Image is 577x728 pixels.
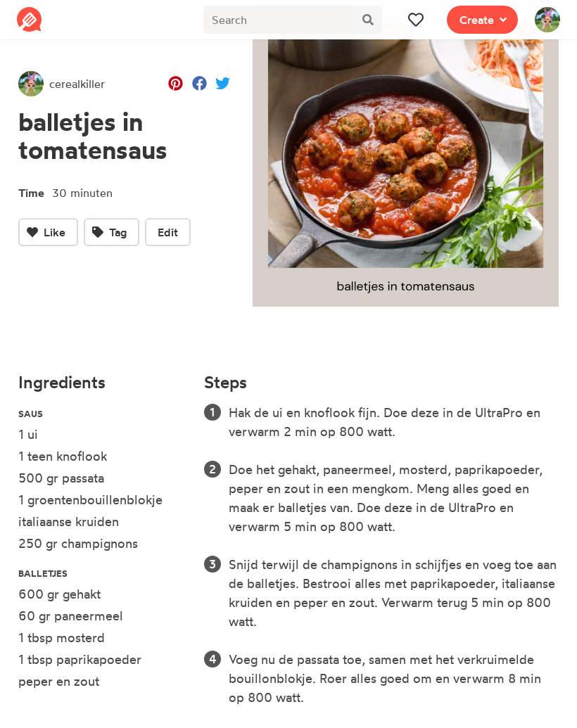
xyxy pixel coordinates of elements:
[459,11,494,28] span: Create
[18,71,44,96] img: User's avatar
[253,1,559,307] img: Recipe of balletjes in tomatensaus by cerealkiller
[535,7,560,32] img: User's avatar
[18,512,187,534] li: italiaanse kruiden
[18,490,187,512] li: 1 groentenbouillenblokje
[49,75,105,92] span: cerealkiller
[229,460,559,536] li: Doe het gehakt, paneermeel, mosterd, paprikapoeder, peper en zout in een mengkom. Meng alles goed...
[145,218,191,246] button: Edit
[447,6,518,34] button: Create
[203,6,353,34] input: Search
[18,218,78,246] button: Like
[18,606,187,628] li: 60 gr paneermeel
[52,186,113,200] span: 30 minuten
[18,425,187,447] li: 1 ui
[229,555,559,631] li: Snijd terwijl de champignons in schijfjes en voeg toe aan de balletjes. Bestrooi alles met paprik...
[158,224,178,241] span: Edit
[18,71,105,96] a: cerealkiller
[18,181,52,201] span: Time
[18,108,230,165] h1: balletjes in tomatensaus
[18,468,187,490] li: 500 gr passata
[17,7,42,32] img: Reciplate
[18,585,187,606] li: 600 gr gehakt
[109,224,127,241] span: Tag
[44,224,65,241] span: Like
[229,650,559,707] li: Voeg nu de passata toe, samen met het verkruimelde bouillonblokje. Roer alles goed om en verwarm ...
[204,373,247,392] h4: Steps
[18,534,187,556] li: 250 gr champignons
[18,650,187,672] li: 1 tbsp paprikapoeder
[18,447,187,468] li: 1 teen knoflook
[84,218,139,246] button: Tag
[18,628,187,650] li: 1 tbsp mosterd
[18,563,187,585] li: balletjes
[18,672,187,694] li: peper en zout
[18,373,187,392] h4: Ingredients
[229,403,559,441] li: Hak de ui en knoflook fijn. Doe deze in de UltraPro en verwarm 2 min op 800 watt.
[18,403,187,425] li: saus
